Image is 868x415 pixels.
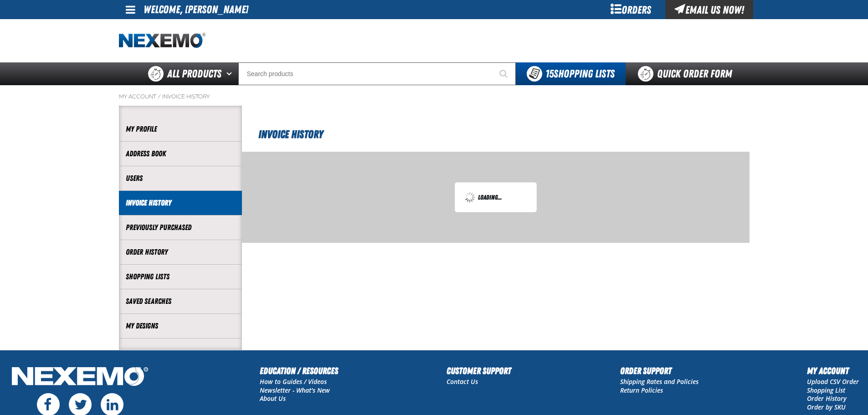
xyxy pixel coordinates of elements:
[447,377,478,386] a: Contact Us
[620,386,663,395] a: Return Policies
[620,364,699,378] h2: Order Support
[9,364,151,391] img: Nexemo Logo
[807,403,846,411] a: Order by SKU
[126,272,235,282] a: Shopping Lists
[126,198,235,208] a: Invoice History
[260,377,327,386] a: How to Guides / Videos
[119,33,205,49] a: Home
[238,62,516,85] input: Search
[260,364,338,378] h2: Education / Resources
[493,62,516,85] button: Start Searching
[119,93,750,100] nav: Breadcrumbs
[223,62,238,85] button: Open All Products pages
[807,394,847,403] a: Order History
[626,62,749,85] a: Quick Order Form
[126,247,235,257] a: Order History
[807,377,859,386] a: Upload CSV Order
[516,62,626,85] button: You have 15 Shopping Lists. Open to view details
[545,67,554,80] strong: 15
[126,124,235,134] a: My Profile
[162,93,210,100] a: Invoice History
[545,67,615,80] span: Shopping Lists
[126,173,235,184] a: Users
[126,296,235,307] a: Saved Searches
[126,222,235,233] a: Previously Purchased
[260,394,286,403] a: About Us
[119,93,156,100] a: My Account
[620,377,699,386] a: Shipping Rates and Policies
[126,321,235,331] a: My Designs
[807,386,845,395] a: Shopping List
[158,93,161,100] span: /
[119,33,205,49] img: Nexemo logo
[447,364,511,378] h2: Customer Support
[464,192,527,203] div: Loading...
[260,386,330,395] a: Newsletter - What's New
[126,149,235,159] a: Address Book
[167,66,221,82] span: All Products
[258,128,323,141] span: Invoice History
[807,364,859,378] h2: My Account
